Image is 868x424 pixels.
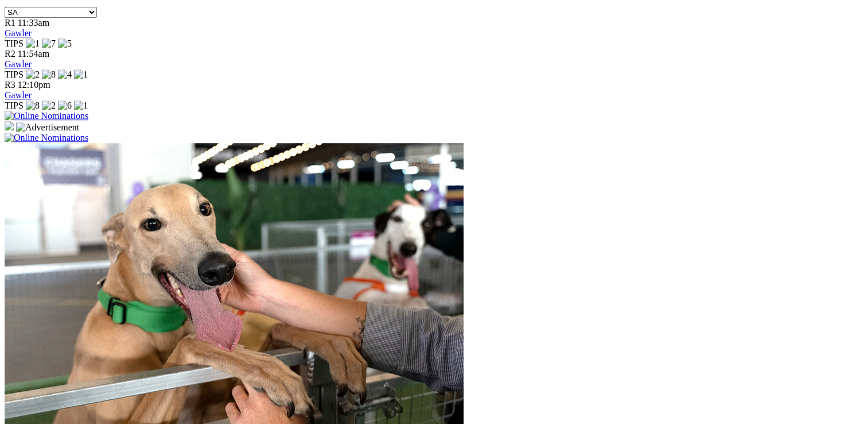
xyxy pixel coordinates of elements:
[5,121,14,130] img: 15187_Greyhounds_GreysPlayCentral_Resize_SA_WebsiteBanner_300x115_2025.jpg
[42,101,56,111] img: 2
[5,59,32,69] a: Gawler
[18,18,49,28] span: 11:33am
[58,101,72,111] img: 6
[74,101,88,111] img: 1
[26,38,40,49] img: 1
[58,70,72,80] img: 4
[5,18,15,28] span: R1
[18,80,50,90] span: 12:10pm
[16,122,79,133] img: Advertisement
[5,90,32,100] a: Gawler
[5,80,15,90] span: R3
[5,49,15,59] span: R2
[5,38,24,48] span: TIPS
[26,70,40,80] img: 2
[42,70,56,80] img: 8
[42,38,56,49] img: 7
[5,133,88,143] img: Online Nominations
[18,49,49,59] span: 11:54am
[58,38,72,49] img: 5
[5,111,88,121] img: Online Nominations
[74,70,88,80] img: 1
[5,101,24,110] span: TIPS
[26,101,40,111] img: 8
[5,70,24,79] span: TIPS
[5,28,32,38] a: Gawler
